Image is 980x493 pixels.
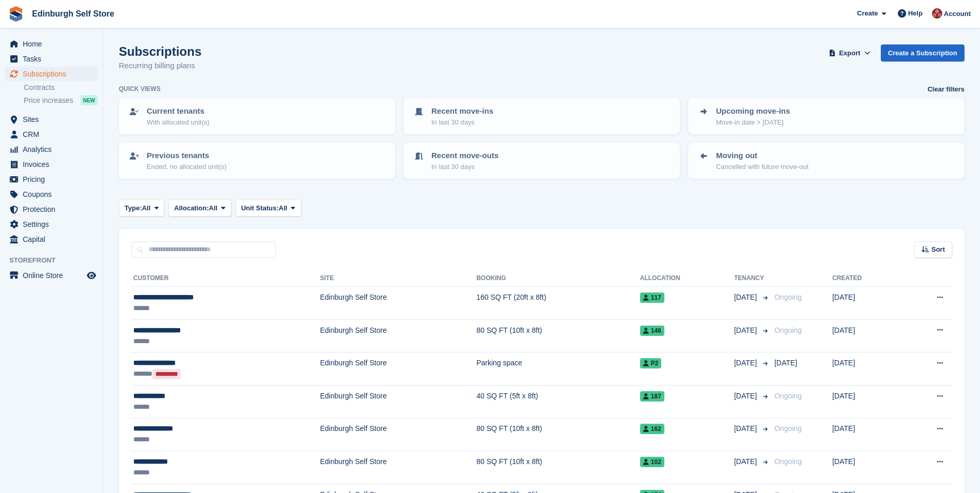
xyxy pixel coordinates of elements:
[5,268,98,283] a: menu
[734,358,759,368] span: [DATE]
[5,187,98,202] a: menu
[908,8,923,19] span: Help
[174,203,209,213] span: Allocation:
[5,172,98,187] a: menu
[944,9,971,19] span: Account
[640,270,734,287] th: Allocation
[236,199,301,217] button: Unit Status: All
[476,319,640,352] td: 80 SQ FT (10ft x 8ft)
[640,358,662,368] span: P2
[23,127,85,142] span: CRM
[689,99,963,133] a: Upcoming move-ins Move-in date > [DATE]
[23,67,85,81] span: Subscriptions
[24,95,98,106] a: Price increases NEW
[23,268,85,283] span: Online Store
[640,391,664,402] span: 187
[5,112,98,127] a: menu
[832,418,901,451] td: [DATE]
[832,352,901,386] td: [DATE]
[5,202,98,217] a: menu
[5,217,98,232] a: menu
[734,292,759,303] span: [DATE]
[774,326,802,334] span: Ongoing
[774,359,797,367] span: [DATE]
[640,424,664,434] span: 162
[28,5,118,22] a: Edinburgh Self Store
[931,244,945,255] span: Sort
[23,202,85,217] span: Protection
[320,270,476,287] th: Site
[640,457,664,467] span: 102
[774,293,802,301] span: Ongoing
[734,423,759,434] span: [DATE]
[320,418,476,451] td: Edinburgh Self Store
[716,150,808,162] p: Moving out
[476,352,640,386] td: Parking space
[5,52,98,66] a: menu
[832,287,901,320] td: [DATE]
[23,112,85,127] span: Sites
[476,451,640,484] td: 80 SQ FT (10ft x 8ft)
[734,325,759,336] span: [DATE]
[8,6,24,22] img: stora-icon-8386f47178a22dfd0bd8f6a31ec36ba5ce8667c1dd55bd0f319d3a0aa187defe.svg
[23,217,85,232] span: Settings
[23,187,85,202] span: Coupons
[241,203,279,213] span: Unit Status:
[405,144,679,178] a: Recent move-outs In last 30 days
[279,203,288,213] span: All
[832,270,901,287] th: Created
[147,150,227,162] p: Previous tenants
[142,203,151,213] span: All
[5,157,98,172] a: menu
[405,99,679,133] a: Recent move-ins In last 30 days
[476,270,640,287] th: Booking
[640,326,664,336] span: 146
[476,385,640,418] td: 40 SQ FT (5ft x 8ft)
[320,451,476,484] td: Edinburgh Self Store
[23,157,85,172] span: Invoices
[832,319,901,352] td: [DATE]
[23,172,85,187] span: Pricing
[734,456,759,467] span: [DATE]
[119,199,164,217] button: Type: All
[5,67,98,81] a: menu
[120,99,394,133] a: Current tenants With allocated unit(s)
[23,52,85,66] span: Tasks
[476,287,640,320] td: 160 SQ FT (20ft x 8ft)
[716,117,790,128] p: Move-in date > [DATE]
[827,44,873,61] button: Export
[839,48,860,58] span: Export
[147,117,209,128] p: With allocated unit(s)
[119,60,201,72] p: Recurring billing plans
[734,270,770,287] th: Tenancy
[832,451,901,484] td: [DATE]
[932,8,942,19] img: Lucy Michalec
[320,385,476,418] td: Edinburgh Self Store
[81,95,98,105] div: NEW
[147,105,209,117] p: Current tenants
[476,418,640,451] td: 80 SQ FT (10ft x 8ft)
[927,84,965,95] a: Clear filters
[131,270,320,287] th: Customer
[24,96,73,105] span: Price increases
[431,117,493,128] p: In last 30 days
[832,385,901,418] td: [DATE]
[85,269,98,282] a: Preview store
[5,37,98,51] a: menu
[431,150,499,162] p: Recent move-outs
[774,392,802,400] span: Ongoing
[774,457,802,466] span: Ongoing
[23,37,85,51] span: Home
[431,105,493,117] p: Recent move-ins
[774,424,802,433] span: Ongoing
[716,105,790,117] p: Upcoming move-ins
[23,232,85,246] span: Capital
[168,199,231,217] button: Allocation: All
[147,162,227,172] p: Ended, no allocated unit(s)
[120,144,394,178] a: Previous tenants Ended, no allocated unit(s)
[119,84,161,94] h6: Quick views
[431,162,499,172] p: In last 30 days
[24,83,98,93] a: Contracts
[716,162,808,172] p: Cancelled with future move-out
[9,255,103,266] span: Storefront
